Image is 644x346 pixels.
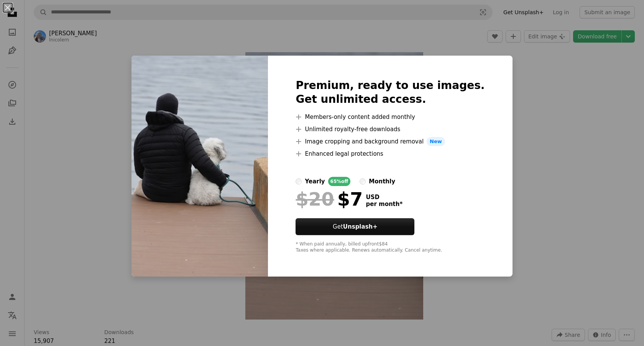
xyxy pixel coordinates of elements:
button: GetUnsplash+ [296,218,414,235]
li: Enhanced legal protections [296,149,485,158]
li: Image cropping and background removal [296,137,485,146]
span: USD [366,194,402,201]
div: $7 [296,189,363,209]
span: New [427,137,445,146]
div: monthly [369,177,395,186]
span: per month * [366,201,402,208]
li: Unlimited royalty-free downloads [296,125,485,134]
span: $20 [296,189,334,209]
h2: Premium, ready to use images. Get unlimited access. [296,79,485,106]
li: Members-only content added monthly [296,112,485,122]
input: yearly65%off [296,178,302,185]
div: yearly [305,177,325,186]
div: * When paid annually, billed upfront $84 Taxes where applicable. Renews automatically. Cancel any... [296,241,485,254]
div: 65% off [328,177,351,186]
strong: Unsplash+ [343,223,378,230]
img: photo-1668914461632-ea91f3d4f06a [131,56,268,277]
input: monthly [360,178,366,185]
